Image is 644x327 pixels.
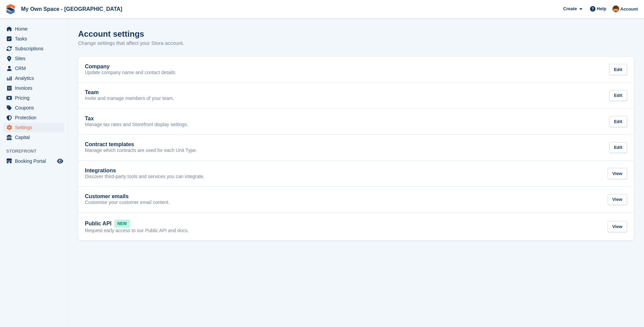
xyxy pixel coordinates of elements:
[15,83,56,93] span: Invoices
[15,113,56,122] span: Protection
[5,4,16,14] img: stora-icon-8386f47178a22dfd0bd8f6a31ec36ba5ce8667c1dd55bd0f319d3a0aa187defe.svg
[85,116,94,122] h2: Tax
[78,57,634,83] a: Company Update company name and contact details. Edit
[85,148,197,154] p: Manage which contracts are used for each Unit Type.
[114,220,130,228] span: NEW
[85,221,112,227] h2: Public API
[608,194,627,205] div: View
[78,213,634,241] a: Public API NEW Request early access to our Public API and docs. View
[3,34,64,44] a: menu
[3,24,64,34] a: menu
[3,54,64,63] a: menu
[597,5,606,12] span: Help
[3,73,64,83] a: menu
[15,54,56,63] span: Sites
[3,83,64,93] a: menu
[3,44,64,53] a: menu
[15,133,56,142] span: Capital
[15,64,56,73] span: CRM
[612,5,619,12] img: Paula Harris
[78,29,144,38] h1: Account settings
[85,122,188,128] p: Manage tax rates and Storefront display settings.
[78,135,634,160] a: Contract templates Manage which contracts are used for each Unit Type. Edit
[15,156,56,166] span: Booking Portal
[3,156,64,166] a: menu
[15,44,56,53] span: Subscriptions
[78,187,634,212] a: Customer emails Customise your customer email content. View
[85,174,205,180] p: Discover third-party tools and services you can integrate.
[609,142,627,153] div: Edit
[608,221,627,232] div: View
[3,93,64,103] a: menu
[85,200,170,206] p: Customise your customer email content.
[3,113,64,122] a: menu
[3,133,64,142] a: menu
[85,89,99,96] h2: Team
[78,161,634,187] a: Integrations Discover third-party tools and services you can integrate. View
[6,148,68,155] span: Storefront
[608,168,627,179] div: View
[85,141,134,148] h2: Contract templates
[15,73,56,83] span: Analytics
[85,193,129,200] h2: Customer emails
[15,103,56,113] span: Coupons
[15,34,56,44] span: Tasks
[3,64,64,73] a: menu
[15,123,56,132] span: Settings
[78,39,184,47] p: Change settings that affect your Stora account.
[56,157,64,165] a: Preview store
[3,123,64,132] a: menu
[78,109,634,135] a: Tax Manage tax rates and Storefront display settings. Edit
[609,90,627,101] div: Edit
[563,5,577,12] span: Create
[15,24,56,34] span: Home
[85,64,110,70] h2: Company
[609,116,627,127] div: Edit
[78,83,634,108] a: Team Invite and manage members of your team. Edit
[609,64,627,75] div: Edit
[85,70,176,76] p: Update company name and contact details.
[3,103,64,113] a: menu
[620,6,638,13] span: Account
[85,96,174,102] p: Invite and manage members of your team.
[18,3,125,15] a: My Own Space - [GEOGRAPHIC_DATA]
[85,228,189,234] p: Request early access to our Public API and docs.
[15,93,56,103] span: Pricing
[85,168,116,174] h2: Integrations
